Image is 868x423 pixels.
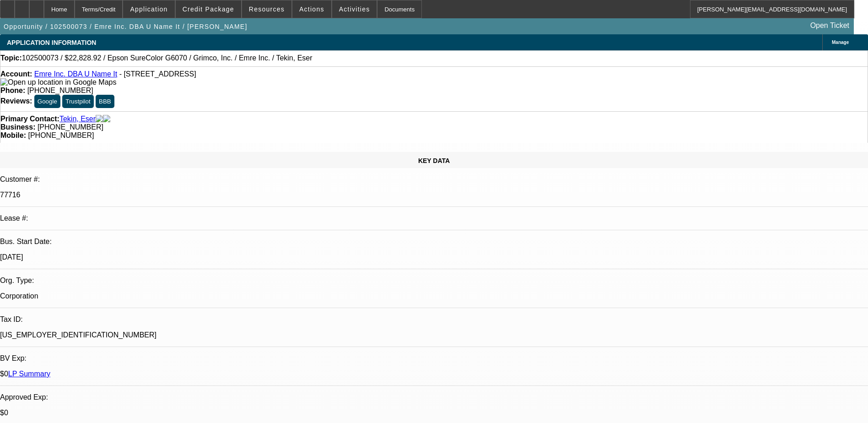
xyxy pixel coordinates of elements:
[292,0,331,18] button: Actions
[123,0,174,18] button: Application
[38,123,103,131] span: [PHONE_NUMBER]
[34,95,60,108] button: Google
[130,5,167,13] span: Application
[27,87,93,94] span: [PHONE_NUMBER]
[332,0,377,18] button: Activities
[0,131,26,139] strong: Mobile:
[249,5,285,13] span: Resources
[119,70,196,78] span: - [STREET_ADDRESS]
[418,157,450,164] span: KEY DATA
[96,115,103,123] img: facebook-icon.png
[59,115,96,123] a: Tekin, Eser
[0,123,35,131] strong: Business:
[7,39,96,46] span: APPLICATION INFORMATION
[242,0,291,18] button: Resources
[0,78,116,86] a: View Google Maps
[299,5,324,13] span: Actions
[0,78,116,87] img: Open up location in Google Maps
[34,70,117,78] a: Emre Inc. DBA U Name It
[8,370,50,378] a: LP Summary
[0,115,59,123] strong: Primary Contact:
[0,87,25,94] strong: Phone:
[832,40,849,45] span: Manage
[183,5,234,13] span: Credit Package
[62,95,93,108] button: Trustpilot
[0,97,32,105] strong: Reviews:
[339,5,370,13] span: Activities
[103,115,110,123] img: linkedin-icon.png
[28,131,94,139] span: [PHONE_NUMBER]
[4,23,248,30] span: Opportunity / 102500073 / Emre Inc. DBA U Name It / [PERSON_NAME]
[807,18,853,33] a: Open Ticket
[0,70,32,78] strong: Account:
[0,54,22,62] strong: Topic:
[176,0,241,18] button: Credit Package
[22,54,313,62] span: 102500073 / $22,828.92 / Epson SureColor G6070 / Grimco, Inc. / Emre Inc. / Tekin, Eser
[96,95,114,108] button: BBB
